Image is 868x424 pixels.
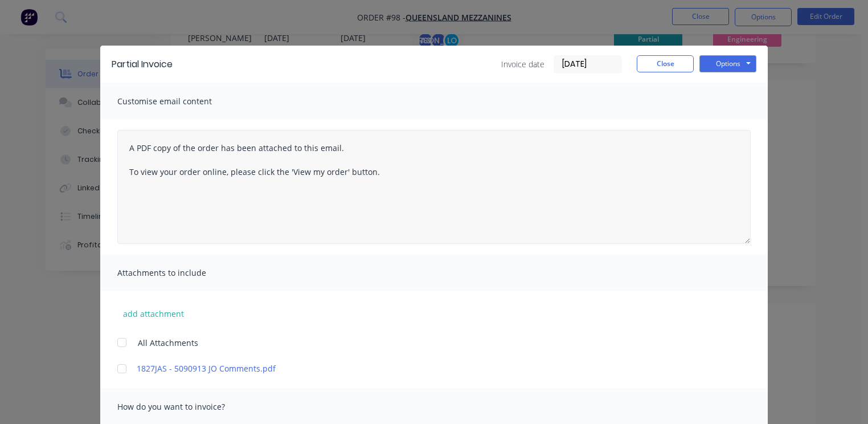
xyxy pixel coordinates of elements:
[117,93,243,109] span: Customise email content
[137,362,722,374] a: 1827JAS - 5090913 JO Comments.pdf
[112,58,173,71] div: Partial Invoice
[501,58,544,70] span: Invoice date
[138,337,198,349] span: All Attachments
[637,55,694,72] button: Close
[117,130,751,244] textarea: A PDF copy of the order has been attached to this email. To view your order online, please click ...
[117,305,190,322] button: add attachment
[117,265,243,281] span: Attachments to include
[117,399,243,415] span: How do you want to invoice?
[699,55,756,72] button: Options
